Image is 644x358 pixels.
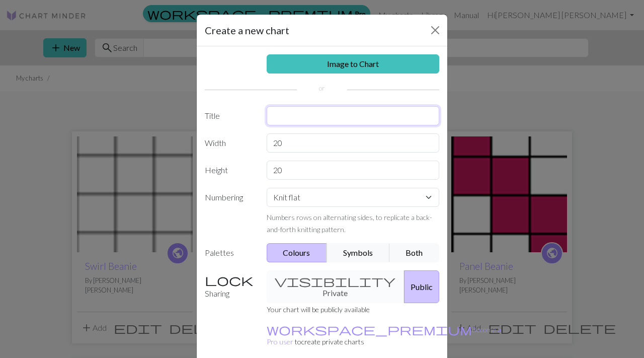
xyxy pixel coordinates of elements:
[327,243,390,262] button: Symbols
[267,325,501,346] small: to create private charts
[267,213,432,234] small: Numbers rows on alternating sides, to replicate a back-and-forth knitting pattern.
[267,322,472,336] span: workspace_premium
[199,188,261,235] label: Numbering
[199,270,261,303] label: Sharing
[267,305,370,314] small: Your chart will be publicly available
[199,243,261,262] label: Palettes
[427,22,443,38] button: Close
[199,106,261,125] label: Title
[404,270,439,303] button: Public
[389,243,440,262] button: Both
[267,325,501,346] a: Become a Pro user
[205,23,289,38] h5: Create a new chart
[267,54,440,74] a: Image to Chart
[199,133,261,153] label: Width
[267,243,328,262] button: Colours
[199,161,261,180] label: Height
